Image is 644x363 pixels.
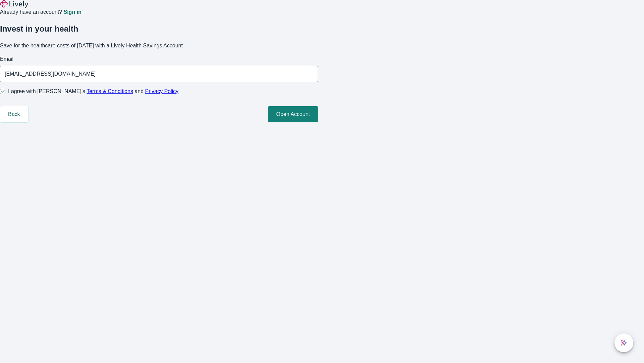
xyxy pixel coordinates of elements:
span: I agree with [PERSON_NAME]’s and [8,87,178,95]
a: Sign in [63,9,81,15]
svg: Lively AI Assistant [621,339,627,346]
button: Open Account [268,106,318,122]
a: Privacy Policy [145,88,179,94]
button: chat [614,333,633,352]
a: Terms & Conditions [87,88,133,94]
